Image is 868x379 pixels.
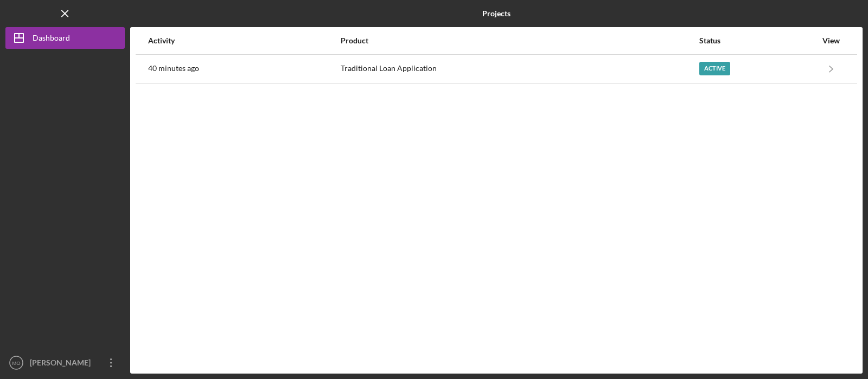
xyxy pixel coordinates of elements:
div: Status [699,36,816,45]
b: Projects [482,9,510,18]
div: Product [341,36,698,45]
button: MO[PERSON_NAME] [5,352,125,374]
div: Dashboard [33,27,70,52]
div: Active [699,62,730,75]
button: Dashboard [5,27,125,49]
text: MO [12,360,20,366]
time: 2025-09-19 16:18 [148,64,199,73]
div: Activity [148,36,340,45]
div: [PERSON_NAME] [27,352,98,376]
div: Traditional Loan Application [341,55,698,82]
div: View [818,36,845,45]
